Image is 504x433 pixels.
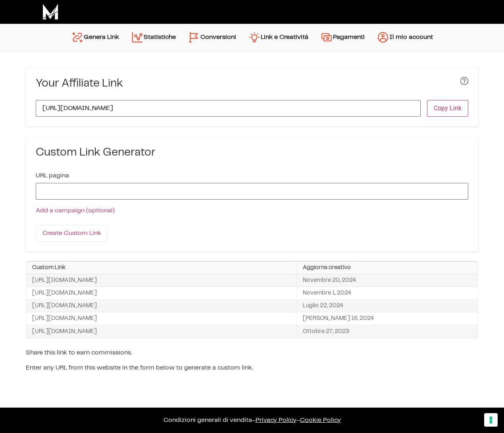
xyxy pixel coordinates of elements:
p: Enter any URL from this website in the form below to generate a custom link. [26,363,478,373]
a: Privacy Policy [256,417,296,423]
img: generate-link.svg [71,31,84,44]
a: Add a campaign (optional) [36,208,115,214]
img: conversion-2.svg [188,31,200,44]
a: Genera Link [65,28,125,47]
td: Luglio 22, 2024 [297,300,478,312]
td: [PERSON_NAME] 16, 2024 [297,312,478,325]
td: Ottobre 27, 2023 [297,325,478,338]
a: Link e Creatività [242,28,314,47]
p: – – [8,416,496,425]
span: [URL][DOMAIN_NAME] [32,276,97,285]
img: stats.svg [131,31,144,44]
a: Il mio account [371,28,439,47]
nav: Menu principale [65,24,439,51]
h3: Your Affiliate Link [36,77,123,90]
a: Statistiche [125,28,182,47]
a: Conversioni [182,28,242,47]
h3: Custom Link Generator [36,146,468,160]
a: Condizioni generali di vendita [164,417,252,423]
button: Le tue preferenze relative al consenso per le tecnologie di tracciamento [484,413,498,427]
input: Create Custom Link [36,225,108,242]
img: account.svg [377,31,389,44]
span: [URL][DOMAIN_NAME] [32,327,97,336]
a: Pagamenti [314,28,371,47]
button: Copy Link [427,100,468,117]
img: payments.svg [320,31,333,44]
span: [URL][DOMAIN_NAME] [32,289,97,298]
th: Custom Link [26,262,297,274]
span: [URL][DOMAIN_NAME] [32,302,97,310]
td: Novembre 1, 2024 [297,287,478,300]
img: creativity.svg [248,31,261,44]
td: Novembre 20, 2024 [297,274,478,287]
span: Cookie Policy [300,417,341,423]
span: [URL][DOMAIN_NAME] [32,314,97,323]
th: Aggiorna creativo [297,262,478,274]
p: Share this link to earn commissions. [26,348,478,358]
label: URL pagina [36,173,69,179]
